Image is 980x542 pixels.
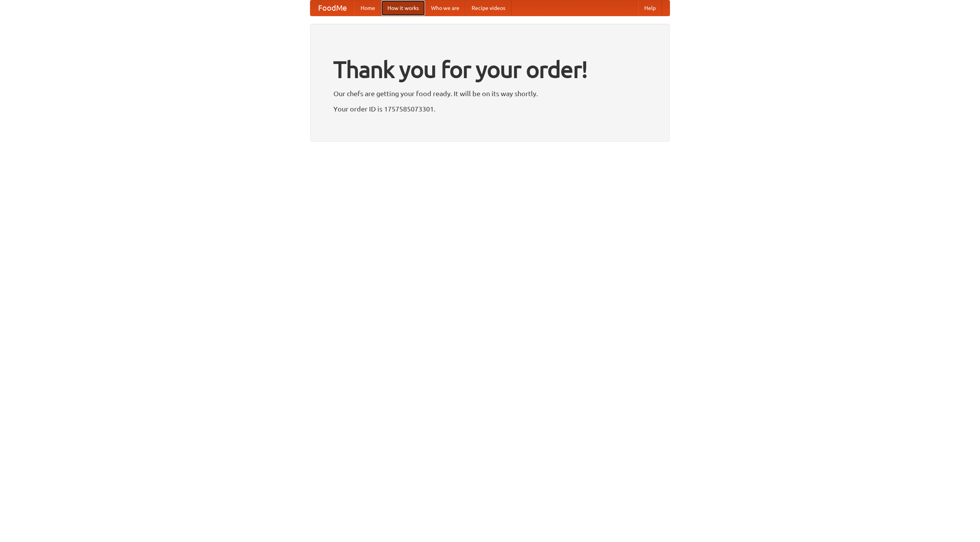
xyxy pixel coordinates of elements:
[465,0,511,16] a: Recipe videos
[333,51,647,88] h1: Thank you for your order!
[425,0,465,16] a: Who we are
[310,0,354,16] a: FoodMe
[333,88,647,99] p: Our chefs are getting your food ready. It will be on its way shortly.
[333,103,647,115] p: Your order ID is 1757585073301.
[354,0,381,16] a: Home
[638,0,662,16] a: Help
[381,0,425,16] a: How it works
